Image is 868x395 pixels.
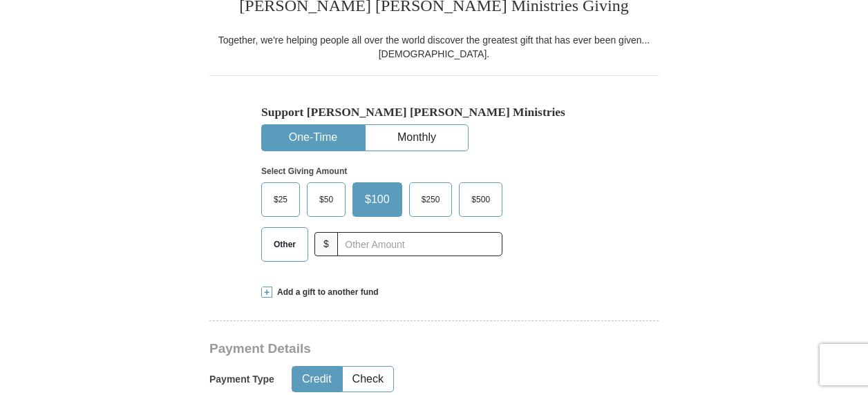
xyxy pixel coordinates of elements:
[337,232,502,256] input: Other Amount
[262,125,364,151] button: One-Time
[464,189,497,210] span: $500
[209,374,274,385] h5: Payment Type
[267,234,303,255] span: Other
[209,33,659,61] div: Together, we're helping people all over the world discover the greatest gift that has ever been g...
[272,287,379,298] span: Add a gift to another fund
[292,367,341,392] button: Credit
[261,166,347,176] strong: Select Giving Amount
[415,189,447,210] span: $250
[267,189,294,210] span: $25
[358,189,397,210] span: $100
[312,189,340,210] span: $50
[314,232,338,256] span: $
[261,105,607,119] h5: Support [PERSON_NAME] [PERSON_NAME] Ministries
[209,341,562,357] h3: Payment Details
[366,125,468,151] button: Monthly
[343,367,393,392] button: Check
